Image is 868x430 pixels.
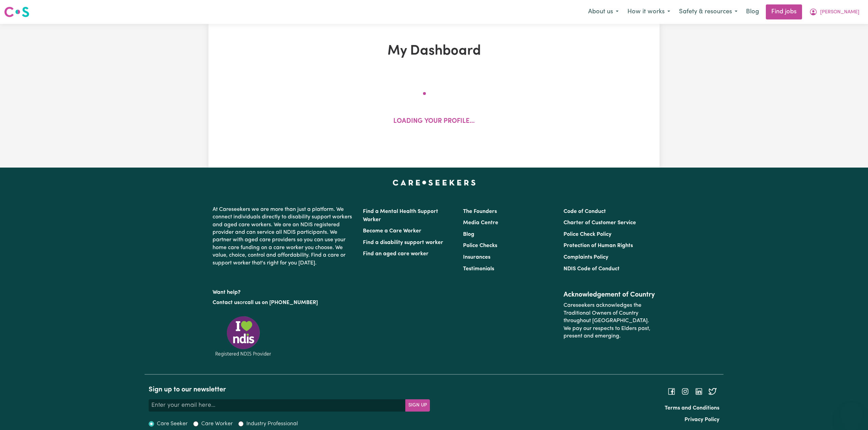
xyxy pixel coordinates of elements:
a: Testimonials [463,266,494,272]
button: How it works [623,5,675,19]
a: Privacy Policy [684,417,719,422]
a: Find an aged care worker [363,251,429,257]
a: Media Centre [463,220,498,226]
a: NDIS Code of Conduct [564,266,620,272]
a: Find a Mental Health Support Worker [363,209,438,223]
button: Safety & resources [675,5,742,19]
a: Insurances [463,255,490,260]
a: Code of Conduct [564,209,606,214]
span: [PERSON_NAME] [820,9,859,16]
a: Contact us [213,300,240,305]
button: About us [584,5,623,19]
p: or [213,296,355,309]
p: Want help? [213,286,355,296]
h1: My Dashboard [288,43,580,59]
button: My Account [805,5,864,19]
a: Police Check Policy [564,232,611,237]
a: Follow Careseekers on Twitter [708,389,717,394]
a: Follow Careseekers on Facebook [667,389,676,394]
a: call us on [PHONE_NUMBER] [245,300,318,305]
label: Care Seeker [157,420,188,428]
button: Subscribe [405,399,430,412]
a: Complaints Policy [564,255,608,260]
a: Find a disability support worker [363,240,443,245]
img: Registered NDIS provider [213,315,274,358]
a: Charter of Customer Service [564,220,636,226]
p: At Careseekers we are more than just a platform. We connect individuals directly to disability su... [213,203,355,270]
a: Careseekers home page [393,180,476,185]
h2: Acknowledgement of Country [564,291,655,299]
a: Become a Care Worker [363,228,421,234]
a: Find jobs [766,4,802,19]
a: Follow Careseekers on Instagram [681,389,689,394]
p: Loading your profile... [393,117,475,127]
h2: Sign up to our newsletter [149,386,430,394]
a: Follow Careseekers on LinkedIn [695,389,703,394]
a: Blog [742,4,763,19]
p: Careseekers acknowledges the Traditional Owners of Country throughout [GEOGRAPHIC_DATA]. We pay o... [564,299,655,343]
label: Industry Professional [246,420,298,428]
iframe: Button to launch messaging window [841,403,863,425]
img: Careseekers logo [4,6,29,18]
a: Police Checks [463,243,497,248]
input: Enter your email here... [149,399,406,412]
a: The Founders [463,209,497,214]
a: Protection of Human Rights [564,243,633,248]
a: Blog [463,232,474,237]
label: Care Worker [201,420,233,428]
a: Terms and Conditions [665,405,719,411]
a: Careseekers logo [4,4,29,20]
